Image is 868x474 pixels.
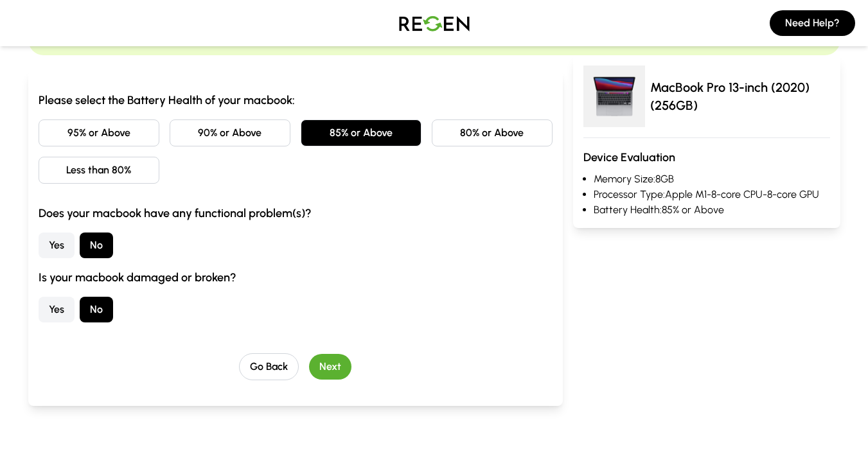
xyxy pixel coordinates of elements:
[39,233,75,258] button: Yes
[594,171,830,187] li: Memory Size: 8GB
[39,268,553,286] h3: Is your macbook damaged or broken?
[39,119,159,146] button: 95% or Above
[39,91,553,109] h3: Please select the Battery Health of your macbook:
[39,297,75,322] button: Yes
[583,148,830,166] h3: Device Evaluation
[594,202,830,218] li: Battery Health: 85% or Above
[301,119,421,146] button: 85% or Above
[309,354,351,380] button: Next
[39,157,159,184] button: Less than 80%
[763,188,819,200] span: - 8-core GPU
[80,297,113,322] button: No
[170,119,290,146] button: 90% or Above
[770,10,855,36] button: Need Help?
[594,187,830,202] li: Processor Type: Apple M1
[239,353,299,380] button: Go Back
[80,233,113,258] button: No
[583,66,645,127] img: MacBook Pro 13-inch (2020)
[389,5,479,41] img: Logo
[707,188,763,200] span: - 8-core CPU
[650,78,830,114] p: MacBook Pro 13-inch (2020) (256GB)
[432,119,553,146] button: 80% or Above
[39,204,553,222] h3: Does your macbook have any functional problem(s)?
